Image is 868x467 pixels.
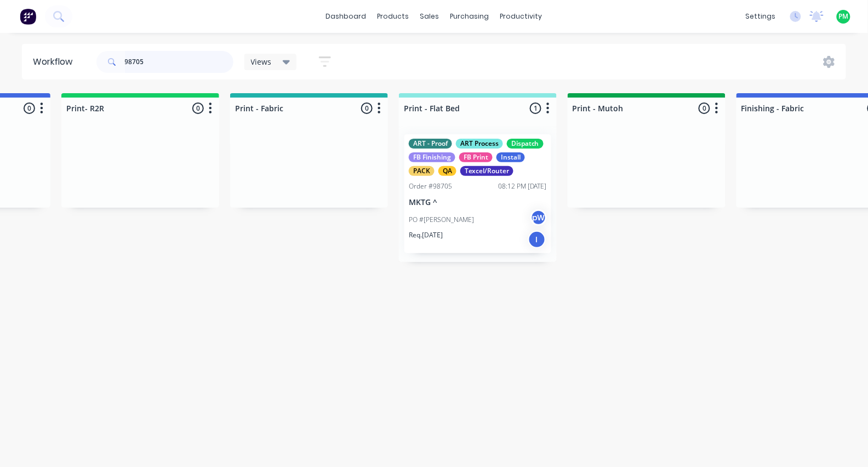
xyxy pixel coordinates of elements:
div: PACK [409,166,435,176]
div: purchasing [445,8,495,25]
div: FB Finishing [409,152,455,162]
div: Order #98705 [409,181,452,191]
div: ART Process [456,139,503,149]
a: dashboard [321,8,372,25]
p: MKTG ^ [409,198,547,207]
p: Req. [DATE] [409,230,443,240]
span: PM [839,12,849,21]
div: Texcel/Router [460,166,513,176]
div: products [372,8,415,25]
div: sales [415,8,445,25]
div: 08:12 PM [DATE] [498,181,547,191]
div: productivity [495,8,548,25]
span: Views [251,56,272,67]
div: Dispatch [507,139,544,149]
div: QA [438,166,456,176]
div: settings [740,8,781,25]
img: Factory [20,8,36,25]
div: Workflow [33,55,78,69]
div: I [528,231,546,248]
div: Install [496,152,525,162]
div: FB Print [459,152,493,162]
div: ART - Proof [409,139,452,149]
input: Search for orders... [125,51,233,73]
div: ART - ProofART ProcessDispatchFB FinishingFB PrintInstallPACKQATexcel/RouterOrder #9870508:12 PM ... [404,134,551,253]
p: PO #[PERSON_NAME] [409,215,474,225]
div: pW [530,209,547,226]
